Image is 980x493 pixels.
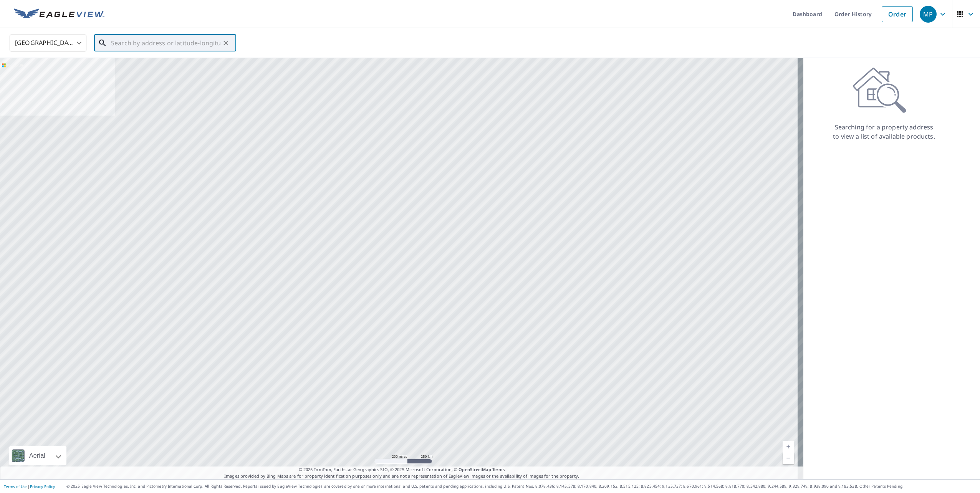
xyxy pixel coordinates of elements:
[882,6,913,22] a: Order
[459,467,491,472] a: OpenStreetMap
[220,38,231,48] button: Clear
[10,32,86,54] div: [GEOGRAPHIC_DATA]
[14,8,104,20] img: EV Logo
[833,122,935,141] p: Searching for a property address to view a list of available products.
[27,446,48,465] div: Aerial
[9,446,66,465] div: Aerial
[4,484,55,489] p: |
[299,467,505,473] span: © 2025 TomTom, Earthstar Geographics SIO, © 2025 Microsoft Corporation, ©
[492,467,505,472] a: Terms
[920,6,937,23] div: MP
[783,452,794,464] a: Current Level 5, Zoom Out
[66,483,976,489] p: © 2025 Eagle View Technologies, Inc. and Pictometry International Corp. All Rights Reserved. Repo...
[783,441,794,452] a: Current Level 5, Zoom In
[4,484,28,489] a: Terms of Use
[30,484,55,489] a: Privacy Policy
[111,32,220,54] input: Search by address or latitude-longitude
